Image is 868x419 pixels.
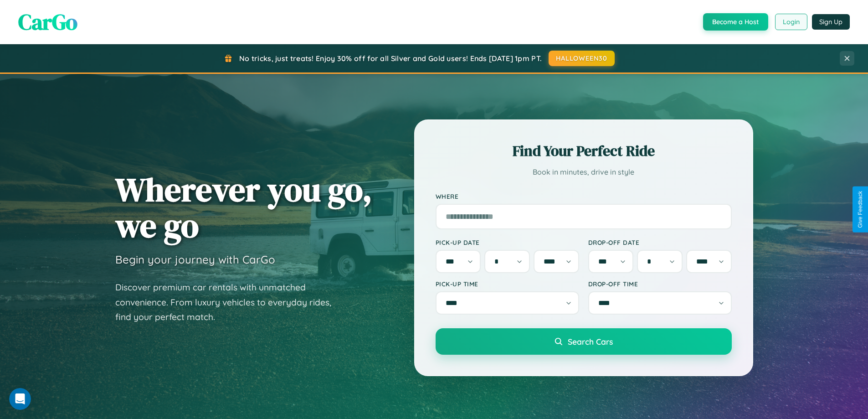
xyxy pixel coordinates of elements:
[9,388,31,410] iframe: Intercom live chat
[568,336,613,347] span: Search Cars
[115,253,275,266] h3: Begin your journey with CarGo
[436,328,732,355] button: Search Cars
[703,13,768,31] button: Become a Host
[436,192,732,200] label: Where
[436,238,579,246] label: Pick-up Date
[549,51,615,66] button: HALLOWEEN30
[436,166,732,179] p: Book in minutes, drive in style
[588,280,732,288] label: Drop-off Time
[775,14,807,30] button: Login
[436,141,732,161] h2: Find Your Perfect Ride
[812,14,850,30] button: Sign Up
[115,171,372,243] h1: Wherever you go, we go
[115,280,343,325] p: Discover premium car rentals with unmatched convenience. From luxury vehicles to everyday rides, ...
[239,54,542,63] span: No tricks, just treats! Enjoy 30% off for all Silver and Gold users! Ends [DATE] 1pm PT.
[857,191,863,228] div: Give Feedback
[18,7,77,37] span: CarGo
[588,238,732,246] label: Drop-off Date
[436,280,579,288] label: Pick-up Time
